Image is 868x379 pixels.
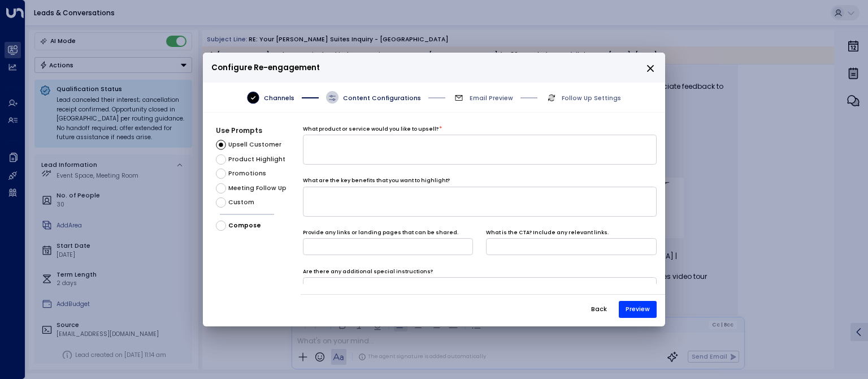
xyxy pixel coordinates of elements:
span: Promotions [228,169,266,178]
button: Preview [619,301,657,318]
span: Meeting Follow Up [228,184,287,193]
span: Follow Up Settings [562,94,621,102]
span: Channels [264,94,294,102]
span: Email Preview [470,94,513,102]
label: What is the CTA? Include any relevant links. [486,229,609,237]
span: Upsell Customer [228,140,281,149]
span: Content Configurations [343,94,421,102]
label: Are there any additional special instructions? [303,268,433,276]
button: Back [584,301,614,318]
label: What are the key benefits that you want to highlight? [303,177,450,185]
span: Compose [228,221,261,230]
label: What product or service would you like to upsell? [303,126,439,133]
h4: Use Prompts [216,126,301,136]
span: Product Highlight [228,155,285,164]
span: Configure Re-engagement [211,62,320,74]
button: close [645,63,656,74]
span: Custom [228,198,254,207]
label: Provide any links or landing pages that can be shared. [303,229,458,237]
